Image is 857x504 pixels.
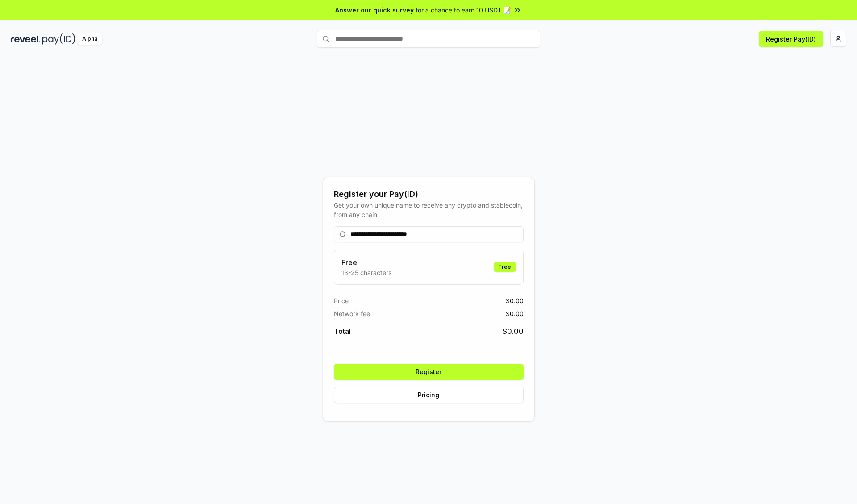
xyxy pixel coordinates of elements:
[334,326,351,337] span: Total
[503,326,524,337] span: $ 0.00
[42,33,75,45] img: pay_id
[334,309,370,318] span: Network fee
[77,33,102,45] div: Alpha
[341,268,391,277] p: 13-25 characters
[11,33,41,45] img: reveel_dark
[506,309,524,318] span: $ 0.00
[759,31,823,47] button: Register Pay(ID)
[334,296,349,305] span: Price
[334,387,524,403] button: Pricing
[334,188,524,200] div: Register your Pay(ID)
[334,200,524,219] div: Get your own unique name to receive any crypto and stablecoin, from any chain
[341,257,391,268] h3: Free
[506,296,524,305] span: $ 0.00
[494,262,516,272] div: Free
[334,364,524,380] button: Register
[335,5,414,15] span: Answer our quick survey
[416,5,511,15] span: for a chance to earn 10 USDT 📝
